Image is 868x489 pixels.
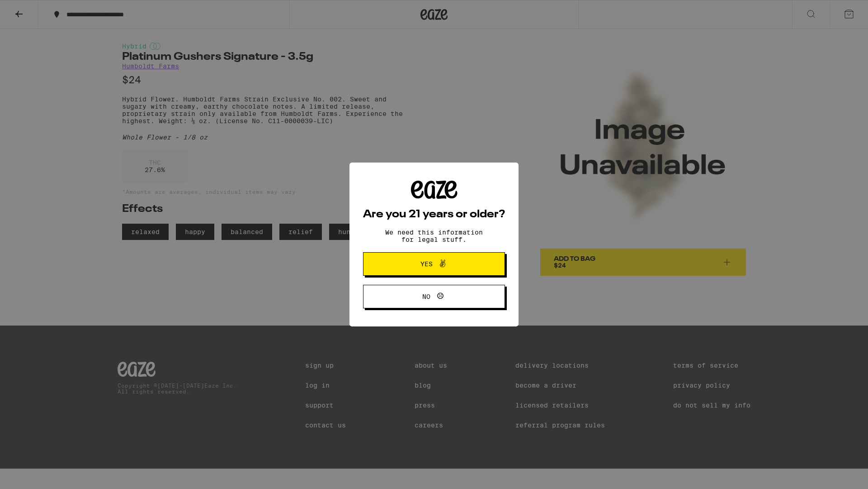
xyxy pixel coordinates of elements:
[363,285,505,308] button: No
[363,252,505,276] button: Yes
[811,462,859,484] iframe: Opens a widget where you can find more information
[422,293,430,300] span: No
[420,261,433,267] span: Yes
[363,209,505,220] h2: Are you 21 years or older?
[377,229,491,243] p: We need this information for legal stuff.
